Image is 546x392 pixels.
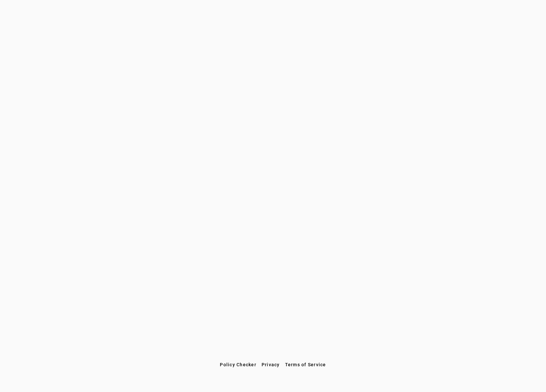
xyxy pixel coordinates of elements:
[220,362,256,367] span: Policy Checker
[285,362,326,367] span: Terms of Service
[282,359,329,370] button: Terms of Service
[217,359,259,370] button: Policy Checker
[262,362,280,367] span: Privacy
[259,359,282,370] button: Privacy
